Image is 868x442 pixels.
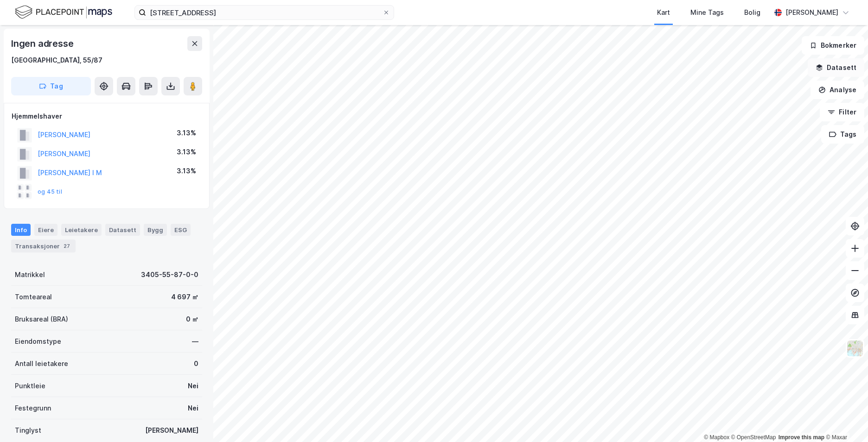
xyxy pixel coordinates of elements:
div: Tinglyst [15,425,41,436]
div: 3.13% [177,165,196,177]
div: Bygg [144,224,167,236]
div: Transaksjoner [11,240,76,253]
div: 4 697 ㎡ [171,291,198,303]
div: Bolig [744,7,760,18]
div: ESG [171,224,191,236]
iframe: Chat Widget [822,398,868,442]
div: Matrikkel [15,269,45,280]
div: Tomteareal [15,291,52,303]
div: 3.13% [177,146,196,158]
div: Eiendomstype [15,336,61,347]
div: Ingen adresse [11,36,75,51]
div: 27 [62,241,72,251]
a: Improve this map [779,434,824,441]
img: Z [846,340,864,357]
button: Tag [11,77,91,95]
div: Eiere [34,224,57,236]
div: Datasett [105,224,140,236]
img: logo.f888ab2527a4732fd821a326f86c7f29.svg [15,4,112,20]
button: Tags [821,125,864,144]
a: OpenStreetMap [731,434,776,441]
div: [PERSON_NAME] [785,7,838,18]
div: — [192,336,198,347]
button: Bokmerker [802,36,864,55]
div: [PERSON_NAME] [145,425,198,436]
input: Søk på adresse, matrikkel, gårdeiere, leietakere eller personer [146,6,383,19]
div: Hjemmelshaver [12,111,202,122]
div: Antall leietakere [15,358,68,369]
div: Mine Tags [690,7,724,18]
div: Punktleie [15,380,45,391]
div: Festegrunn [15,403,51,414]
div: Nei [188,380,198,391]
a: Mapbox [704,434,729,441]
div: Leietakere [61,224,102,236]
div: 3405-55-87-0-0 [141,269,198,280]
div: [GEOGRAPHIC_DATA], 55/87 [11,55,102,66]
div: Kart [657,7,670,18]
button: Analyse [811,81,864,99]
div: 0 [194,358,198,369]
div: 3.13% [177,127,196,139]
div: Info [11,224,31,236]
div: Nei [188,403,198,414]
button: Filter [820,103,864,121]
div: 0 ㎡ [186,314,198,325]
button: Datasett [808,58,864,77]
div: Bruksareal (BRA) [15,314,68,325]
